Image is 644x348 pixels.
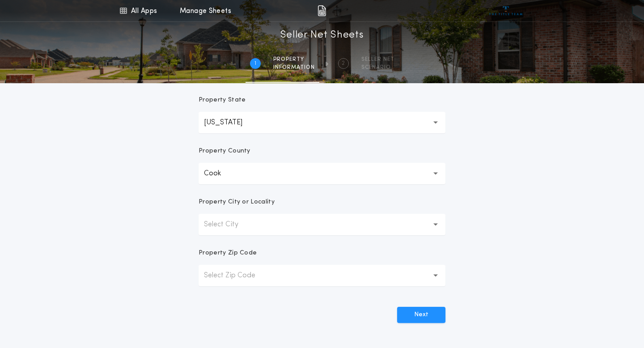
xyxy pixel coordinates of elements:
[254,60,256,67] h2: 1
[342,60,345,67] h2: 2
[204,117,257,128] p: [US_STATE]
[199,96,246,105] p: Property State
[204,168,235,179] p: Cook
[280,28,364,42] h1: Seller Net Sheets
[199,147,250,156] p: Property County
[204,219,253,230] p: Select City
[361,56,394,63] span: SELLER NET
[199,249,257,258] p: Property Zip Code
[199,198,275,207] p: Property City or Locality
[361,64,394,71] span: SCENARIO
[489,6,523,15] img: vs-icon
[273,64,315,71] span: information
[273,56,315,63] span: Property
[199,214,445,235] button: Select City
[397,307,445,323] button: Next
[199,265,445,286] button: Select Zip Code
[204,270,270,281] p: Select Zip Code
[199,112,445,133] button: [US_STATE]
[199,163,445,184] button: Cook
[318,5,326,16] img: img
